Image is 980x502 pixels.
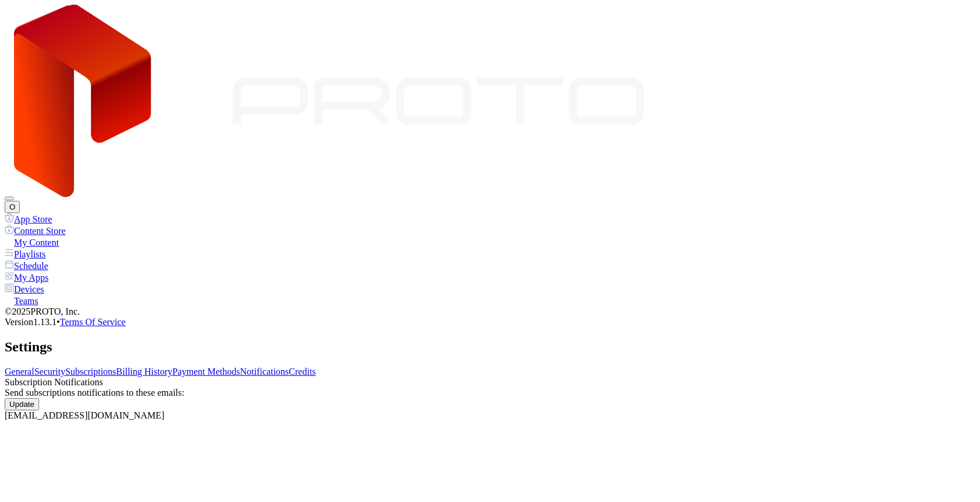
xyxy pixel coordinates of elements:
div: © 2025 PROTO, Inc. [5,306,975,317]
a: Payment Methods [173,367,240,376]
a: Billing History [116,367,172,376]
a: Terms Of Service [60,317,126,327]
a: Content Store [5,225,975,236]
a: My Content [5,236,975,248]
a: Credits [289,367,316,376]
button: Update [5,398,39,410]
h2: Settings [5,339,975,355]
a: Notifications [240,367,289,376]
a: App Store [5,213,975,225]
button: O [5,201,20,213]
a: Teams [5,295,975,306]
a: Security [34,367,65,376]
a: Subscriptions [65,367,116,376]
a: My Apps [5,271,975,283]
a: General [5,367,34,376]
span: Version 1.13.1 • [5,317,60,327]
div: Update [9,400,34,409]
a: Schedule [5,260,975,271]
a: Playlists [5,248,975,260]
div: [EMAIL_ADDRESS][DOMAIN_NAME] [5,410,975,421]
div: Subscription Notifications [5,377,975,388]
a: Devices [5,283,975,295]
div: Send subscriptions notifications to these emails: [5,388,975,398]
